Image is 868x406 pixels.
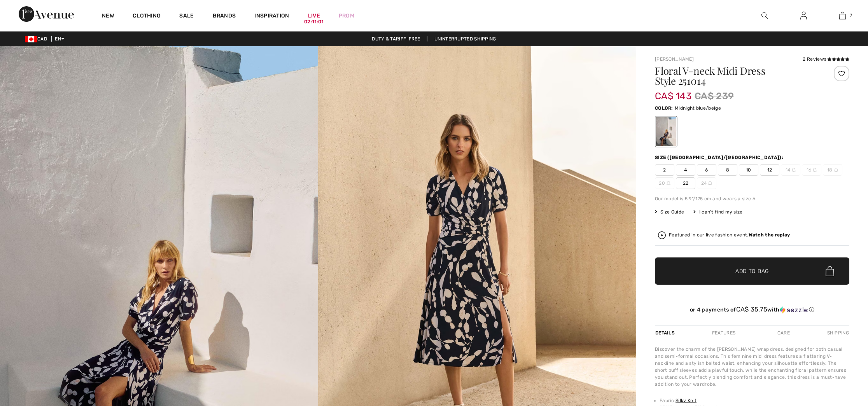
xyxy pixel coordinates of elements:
[55,36,65,42] span: EN
[655,154,785,161] div: Size ([GEOGRAPHIC_DATA]/[GEOGRAPHIC_DATA]):
[655,306,849,313] div: or 4 payments of with
[133,12,161,21] a: Clothing
[304,18,324,26] div: 02:11:01
[667,181,670,185] img: ring-m.svg
[735,267,769,275] span: Add to Bag
[675,105,721,111] span: Midnight blue/beige
[697,177,716,189] span: 24
[213,12,236,21] a: Brands
[676,177,695,189] span: 22
[794,11,813,21] a: Sign In
[655,195,849,202] div: Our model is 5'9"/175 cm and wears a size 6.
[655,56,694,62] a: [PERSON_NAME]
[655,257,849,285] button: Add to Bag
[695,89,734,103] span: CA$ 239
[839,11,846,20] img: My Bag
[718,164,737,176] span: 8
[254,12,289,21] span: Inspiration
[308,12,320,20] a: Live02:11:01
[761,11,768,20] img: search the website
[823,164,842,176] span: 18
[655,105,673,111] span: Color:
[736,305,768,313] span: CA$ 35.75
[708,181,712,185] img: ring-m.svg
[102,12,114,21] a: New
[800,11,807,20] img: My Info
[19,6,74,22] img: 1ère Avenue
[739,164,758,176] span: 10
[813,168,817,172] img: ring-m.svg
[693,208,742,215] div: I can't find my size
[655,306,849,316] div: or 4 payments ofCA$ 35.75withSezzle Click to learn more about Sezzle
[771,326,796,340] div: Care
[825,326,849,340] div: Shipping
[179,12,194,21] a: Sale
[834,168,838,172] img: ring-m.svg
[697,164,716,176] span: 6
[669,233,790,238] div: Featured in our live fashion event.
[655,346,849,388] div: Discover the charm of the [PERSON_NAME] wrap dress, designed for both casual and semi-formal occa...
[803,56,849,63] div: 2 Reviews
[676,164,695,176] span: 4
[792,168,796,172] img: ring-m.svg
[826,266,834,276] img: Bag.svg
[655,83,691,101] span: CA$ 143
[25,36,50,42] span: CAD
[823,11,861,20] a: 7
[705,326,742,340] div: Features
[655,208,684,215] span: Size Guide
[25,36,37,42] img: Canadian Dollar
[781,164,800,176] span: 14
[850,12,852,19] span: 7
[655,177,674,189] span: 20
[658,231,666,239] img: Watch the replay
[655,326,677,340] div: Details
[780,306,808,313] img: Sezzle
[675,398,696,403] a: Silky Knit
[339,12,354,20] a: Prom
[802,164,821,176] span: 16
[656,117,676,146] div: Midnight blue/beige
[749,232,790,238] strong: Watch the replay
[760,164,779,176] span: 12
[655,164,674,176] span: 2
[660,397,849,404] li: Fabric:
[655,66,817,86] h1: Floral V-neck Midi Dress Style 251014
